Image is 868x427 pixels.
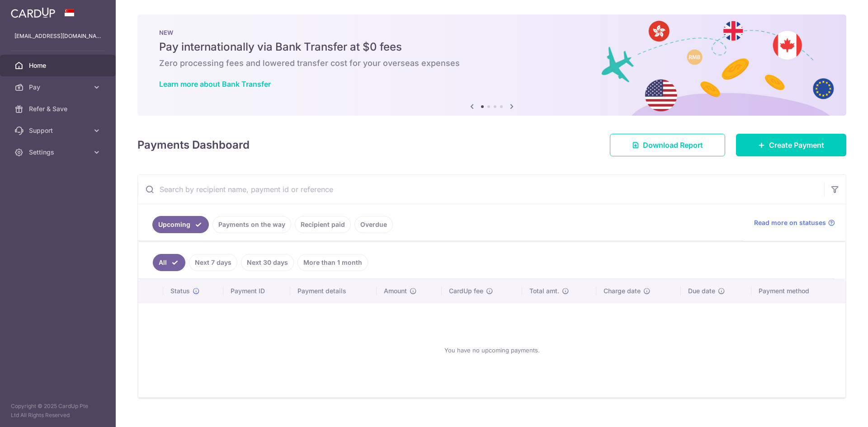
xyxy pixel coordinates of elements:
[11,7,55,18] img: CardUp
[149,310,835,390] div: You have no upcoming payments.
[449,286,483,296] span: CardUp fee
[29,126,89,135] span: Support
[152,216,209,233] a: Upcoming
[138,175,824,204] input: Search by recipient name, payment id or reference
[736,134,846,156] a: Create Payment
[29,104,89,113] span: Refer & Save
[212,216,291,233] a: Payments on the way
[290,279,377,303] th: Payment details
[189,254,237,271] a: Next 7 days
[604,286,641,296] span: Charge date
[153,254,185,271] a: All
[529,286,559,296] span: Total amt.
[384,286,407,296] span: Amount
[297,254,368,271] a: More than 1 month
[241,254,294,271] a: Next 30 days
[137,14,846,116] img: Bank transfer banner
[643,140,703,150] span: Download Report
[14,32,101,41] p: [EMAIL_ADDRESS][DOMAIN_NAME]
[754,218,835,227] a: Read more on statuses
[610,134,725,156] a: Download Report
[751,279,845,303] th: Payment method
[354,216,393,233] a: Overdue
[769,140,824,150] span: Create Payment
[223,279,290,303] th: Payment ID
[295,216,351,233] a: Recipient paid
[170,286,190,296] span: Status
[29,148,89,157] span: Settings
[159,40,825,54] h5: Pay internationally via Bank Transfer at $0 fees
[29,83,89,92] span: Pay
[688,286,715,296] span: Due date
[159,58,825,69] h6: Zero processing fees and lowered transfer cost for your overseas expenses
[29,61,89,70] span: Home
[137,137,250,153] h4: Payments Dashboard
[754,218,826,227] span: Read more on statuses
[159,80,271,89] a: Learn more about Bank Transfer
[159,29,825,36] p: NEW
